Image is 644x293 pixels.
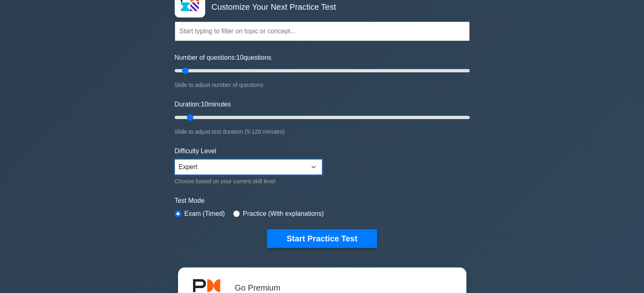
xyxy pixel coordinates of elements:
label: Test Mode [175,196,470,206]
div: Slide to adjust number of questions [175,80,470,90]
div: Choose based on your current skill level [175,176,322,186]
label: Duration: minutes [175,100,231,109]
label: Number of questions: questions [175,53,271,63]
label: Exam (Timed) [184,209,225,219]
span: 10 [236,54,244,61]
span: 10 [201,101,208,108]
div: Slide to adjust test duration (5-120 minutes) [175,127,470,137]
label: Difficulty Level [175,146,217,156]
input: Start typing to filter on topic or concept... [175,22,470,41]
button: Start Practice Test [267,229,377,248]
label: Practice (With explanations) [243,209,324,219]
